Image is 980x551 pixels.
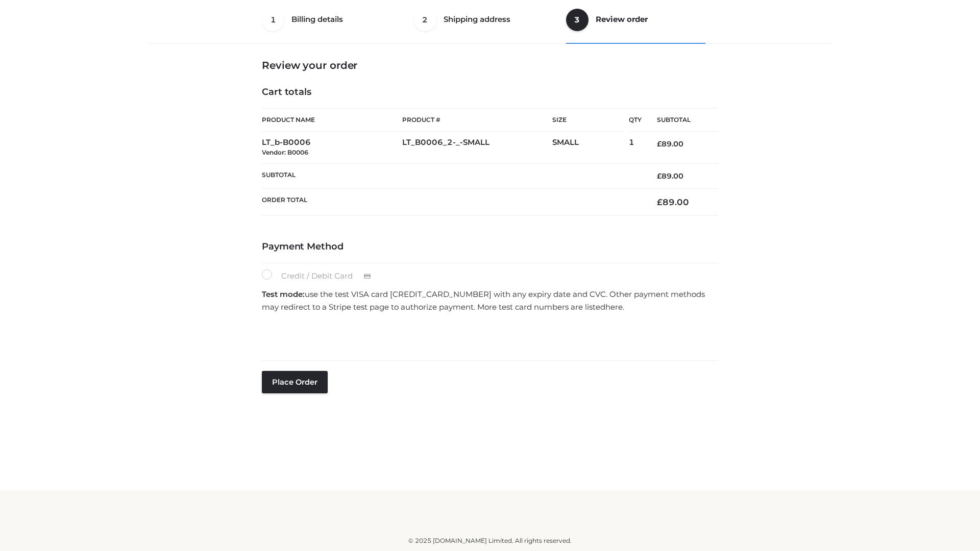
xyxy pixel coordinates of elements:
div: © 2025 [DOMAIN_NAME] Limited. All rights reserved. [152,536,828,546]
th: Size [552,109,624,132]
th: Product # [402,108,552,132]
iframe: Secure payment input frame [260,317,716,354]
a: here [605,302,623,312]
th: Subtotal [262,163,642,188]
span: £ [657,171,661,181]
bdi: 89.00 [657,197,689,207]
th: Subtotal [642,109,718,132]
td: SMALL [552,132,629,164]
h4: Cart totals [262,87,718,98]
span: £ [657,139,661,148]
strong: Test mode: [262,289,305,299]
img: Credit / Debit Card [358,270,377,283]
th: Qty [629,108,642,132]
th: Product Name [262,108,402,132]
small: Vendor: B0006 [262,148,308,156]
bdi: 89.00 [657,171,683,181]
button: Place order [262,371,328,393]
bdi: 89.00 [657,139,683,148]
td: 1 [629,132,642,164]
p: use the test VISA card [CREDIT_CARD_NUMBER] with any expiry date and CVC. Other payment methods m... [262,288,718,314]
td: LT_b-B0006 [262,132,402,164]
h3: Review your order [262,59,718,71]
span: £ [657,197,663,207]
th: Order Total [262,189,642,216]
label: Credit / Debit Card [262,269,382,283]
td: LT_B0006_2-_-SMALL [402,132,552,164]
h4: Payment Method [262,241,718,253]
